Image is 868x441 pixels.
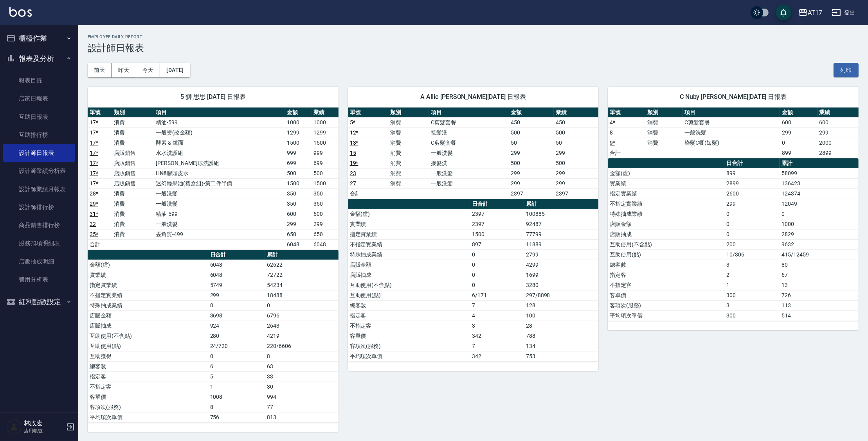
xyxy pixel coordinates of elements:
td: 2643 [265,321,338,331]
th: 業績 [312,108,338,118]
td: 合計 [348,188,389,199]
td: 平均項次單價 [88,412,208,422]
td: 9632 [780,239,859,249]
td: 合計 [608,148,645,158]
td: 299 [312,219,338,229]
td: 指定實業績 [348,229,470,239]
td: 813 [265,412,338,422]
button: 今天 [136,63,160,77]
td: 金額(虛) [348,209,470,219]
td: 650 [312,229,338,239]
td: 50 [554,138,598,148]
table: a dense table [88,108,339,250]
td: 實業績 [608,178,724,188]
th: 累計 [524,199,598,209]
th: 類別 [112,108,154,118]
td: 500 [312,168,338,178]
td: 店販金額 [608,219,724,229]
td: 1008 [208,392,265,402]
td: 1000 [312,117,338,127]
a: 店販抽成明細 [3,253,75,271]
td: 899 [780,148,818,158]
th: 累計 [780,158,859,169]
td: 1000 [780,219,859,229]
button: 登出 [828,5,859,20]
td: 788 [524,331,598,341]
td: C剪髮套餐 [429,138,509,148]
td: 染髮C餐(短髮) [683,138,780,148]
td: 不指定客 [608,280,724,290]
td: 0 [724,209,780,219]
td: 33 [265,371,338,382]
td: 7 [470,300,524,310]
td: 4 [470,310,524,321]
td: 897 [470,239,524,249]
td: 7 [470,341,524,351]
td: 消費 [388,148,429,158]
td: 指定實業績 [608,188,724,199]
td: C剪髮套餐 [683,117,780,127]
td: 0 [470,280,524,290]
td: 0 [208,300,265,310]
td: 299 [818,127,859,138]
th: 日合計 [470,199,524,209]
th: 項目 [683,108,780,118]
td: 2 [724,270,780,280]
a: 8 [610,129,613,136]
td: 酵素 & 鏡面 [154,138,285,148]
img: Logo [9,7,32,17]
table: a dense table [608,108,859,158]
table: a dense table [88,250,339,423]
td: 不指定實業績 [608,199,724,209]
td: 136423 [780,178,859,188]
td: 18488 [265,290,338,300]
td: 92487 [524,219,598,229]
td: 753 [524,351,598,361]
td: 不指定實業績 [88,290,208,300]
td: 67 [780,270,859,280]
a: 報表目錄 [3,72,75,90]
td: 消費 [388,127,429,138]
span: A Allie [PERSON_NAME][DATE] 日報表 [357,93,589,101]
td: 消費 [112,117,154,127]
td: 0 [724,229,780,239]
td: 342 [470,331,524,341]
td: 2397 [470,209,524,219]
td: 店販銷售 [112,178,154,188]
td: 一般洗髮 [154,188,285,199]
td: 1699 [524,270,598,280]
td: 342 [470,351,524,361]
td: 消費 [112,219,154,229]
td: 2397 [470,219,524,229]
td: 消費 [388,168,429,178]
td: 店販銷售 [112,158,154,168]
a: 設計師日報表 [3,144,75,162]
td: 消費 [388,138,429,148]
td: 77 [265,402,338,412]
div: AT17 [808,8,822,18]
td: 0 [780,209,859,219]
button: 昨天 [112,63,136,77]
td: 10/306 [724,249,780,260]
td: 金額(虛) [608,168,724,178]
th: 日合計 [208,250,265,260]
td: 2899 [818,148,859,158]
a: 23 [350,170,356,176]
td: 699 [312,158,338,168]
th: 單號 [608,108,645,118]
button: save [776,5,791,20]
td: C剪髮套餐 [429,117,509,127]
td: 299 [285,219,312,229]
td: 互助使用(點) [348,290,470,300]
td: 客單價 [348,331,470,341]
td: 1500 [312,138,338,148]
td: 3 [724,300,780,310]
td: 實業績 [88,270,208,280]
td: 2397 [554,188,598,199]
th: 項目 [429,108,509,118]
td: 62622 [265,260,338,270]
td: 450 [554,117,598,127]
td: 726 [780,290,859,300]
td: 450 [509,117,554,127]
td: 299 [724,199,780,209]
